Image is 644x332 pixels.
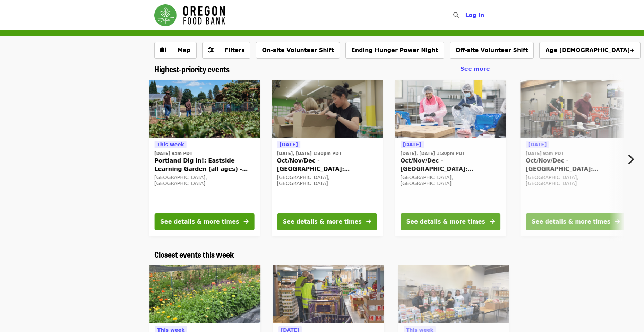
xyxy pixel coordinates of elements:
[526,175,626,186] div: [GEOGRAPHIC_DATA], [GEOGRAPHIC_DATA]
[149,80,260,138] img: Portland Dig In!: Eastside Learning Garden (all ages) - Aug/Sept/Oct organized by Oregon Food Bank
[401,150,465,157] time: [DATE], [DATE] 1:30pm PDT
[273,265,384,323] img: Northeast Emergency Food Program - Partner Agency Support organized by Oregon Food Bank
[465,12,484,18] span: Log in
[243,218,248,225] i: arrow-right icon
[283,218,362,226] div: See details & more times
[526,157,626,173] span: Oct/Nov/Dec - [GEOGRAPHIC_DATA]: Repack/Sort (age [DEMOGRAPHIC_DATA]+)
[160,47,166,53] i: map icon
[277,157,377,173] span: Oct/Nov/Dec - [GEOGRAPHIC_DATA]: Repack/Sort (age [DEMOGRAPHIC_DATA]+)
[463,7,469,24] input: Search
[401,157,500,173] span: Oct/Nov/Dec - [GEOGRAPHIC_DATA]: Repack/Sort (age [DEMOGRAPHIC_DATA]+)
[460,65,490,73] a: See more
[154,250,234,260] a: Closest events this week
[277,213,377,230] button: See details & more times
[154,175,254,186] div: [GEOGRAPHIC_DATA], [GEOGRAPHIC_DATA]
[160,218,239,226] div: See details & more times
[272,80,383,236] a: See details for "Oct/Nov/Dec - Portland: Repack/Sort (age 8+)"
[345,42,444,59] button: Ending Hunger Power Night
[460,8,490,22] button: Log in
[627,153,634,166] i: chevron-right icon
[280,142,298,147] span: [DATE]
[154,157,254,173] span: Portland Dig In!: Eastside Learning Garden (all ages) - Aug/Sept/Oct
[395,80,506,236] a: See details for "Oct/Nov/Dec - Beaverton: Repack/Sort (age 10+)"
[398,265,509,323] img: Reynolds Middle School Food Pantry - Partner Agency Support organized by Oregon Food Bank
[401,213,500,230] button: See details & more times
[401,175,500,186] div: [GEOGRAPHIC_DATA], [GEOGRAPHIC_DATA]
[178,47,191,53] span: Map
[526,150,564,157] time: [DATE] 9am PDT
[208,47,214,53] i: sliders-h icon
[526,213,626,230] button: See details & more times
[149,265,260,323] img: Unity Farm Fall Work Party organized by Oregon Food Bank
[154,150,192,157] time: [DATE] 9am PDT
[154,64,230,74] a: Highest-priority events
[490,218,495,225] i: arrow-right icon
[528,142,547,147] span: [DATE]
[202,42,251,59] button: Filters (0 selected)
[460,65,490,72] span: See more
[366,218,371,225] i: arrow-right icon
[149,64,496,74] div: Highest-priority events
[272,80,383,138] img: Oct/Nov/Dec - Portland: Repack/Sort (age 8+) organized by Oregon Food Bank
[277,175,377,186] div: [GEOGRAPHIC_DATA], [GEOGRAPHIC_DATA]
[277,150,342,157] time: [DATE], [DATE] 1:30pm PDT
[539,42,640,59] button: Age [DEMOGRAPHIC_DATA]+
[225,47,245,53] span: Filters
[520,80,631,236] a: See details for "Oct/Nov/Dec - Portland: Repack/Sort (age 16+)"
[450,42,534,59] button: Off-site Volunteer Shift
[149,250,496,260] div: Closest events this week
[453,12,459,18] i: search icon
[154,42,197,59] button: Show map view
[154,213,254,230] button: See details & more times
[157,142,184,147] span: This week
[520,80,631,138] img: Oct/Nov/Dec - Portland: Repack/Sort (age 16+) organized by Oregon Food Bank
[403,142,421,147] span: [DATE]
[256,42,340,59] button: On-site Volunteer Shift
[154,248,234,260] span: Closest events this week
[154,4,225,26] img: Oregon Food Bank - Home
[532,218,610,226] div: See details & more times
[154,63,230,75] span: Highest-priority events
[621,150,644,169] button: Next item
[395,80,506,138] img: Oct/Nov/Dec - Beaverton: Repack/Sort (age 10+) organized by Oregon Food Bank
[149,80,260,236] a: See details for "Portland Dig In!: Eastside Learning Garden (all ages) - Aug/Sept/Oct"
[406,218,485,226] div: See details & more times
